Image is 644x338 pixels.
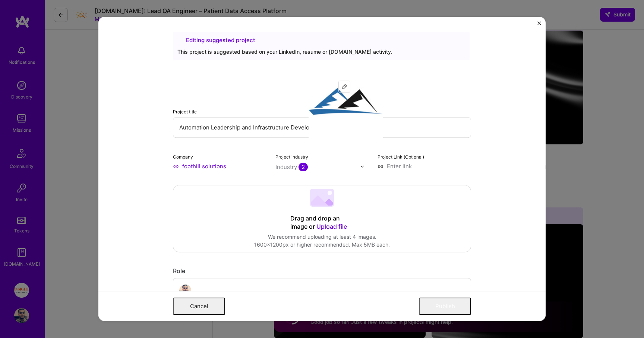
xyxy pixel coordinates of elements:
[254,241,390,248] div: 1600x1200px or higher recommended. Max 5MB each.
[173,154,193,160] label: Company
[173,267,471,275] div: Role
[275,154,308,160] label: Project industry
[275,163,360,171] input: overall type: UNKNOWN_TYPE server type: NO_SERVER_DATA heuristic type: UNKNOWN_TYPE label: Indust...
[309,66,383,140] img: Company logo
[254,233,390,241] div: We recommend uploading at least 4 images.
[341,84,347,90] img: Edit
[316,223,347,230] span: Upload file
[275,163,308,171] div: Industry
[177,36,465,44] div: Editing suggested project
[299,163,308,171] span: 2
[378,154,424,160] label: Project Link (Optional)
[339,81,350,92] div: Edit
[290,215,354,231] div: Drag and drop an image or
[537,21,541,29] button: Close
[173,109,197,115] label: Project title
[177,37,183,43] i: icon SuggestedTeams
[173,117,471,138] input: overall type: UNKNOWN_TYPE server type: NO_SERVER_DATA heuristic type: UNKNOWN_TYPE label: Projec...
[173,162,266,170] input: overall type: UNKNOWN_TYPE server type: NO_SERVER_DATA heuristic type: UNKNOWN_TYPE label: Enter ...
[360,164,364,169] img: drop icon
[419,298,471,315] button: Publish
[173,185,471,252] div: Drag and drop an image or Upload fileWe recommend uploading at least 4 images.1600x1200px or high...
[378,162,471,170] input: overall type: UNKNOWN_TYPE server type: NO_SERVER_DATA heuristic type: UNKNOWN_TYPE label: Enter ...
[173,298,225,315] button: Cancel
[177,48,465,56] div: This project is suggested based on your LinkedIn, resume or [DOMAIN_NAME] activity.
